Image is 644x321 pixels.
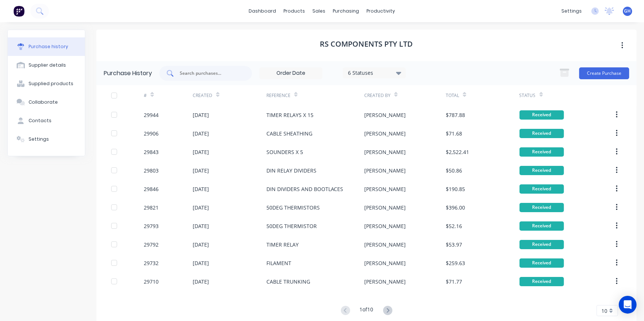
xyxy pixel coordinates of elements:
div: Received [519,129,564,138]
div: [PERSON_NAME] [364,111,406,119]
img: Factory [13,6,24,17]
div: Status [519,92,536,99]
div: DIN RELAY DIVIDERS [266,167,316,174]
div: Received [519,221,564,231]
div: Received [519,147,564,157]
div: [PERSON_NAME] [364,167,406,174]
div: [PERSON_NAME] [364,130,406,137]
input: Search purchases... [179,70,240,77]
div: Received [519,110,564,120]
div: productivity [363,6,399,17]
div: Received [519,203,564,212]
div: $52.16 [446,222,462,230]
div: 1 of 10 [360,305,374,316]
div: Purchase history [29,43,68,50]
div: settings [558,6,585,17]
div: $50.86 [446,167,462,174]
div: [DATE] [193,148,209,156]
div: [DATE] [193,167,209,174]
div: sales [309,6,329,17]
div: Open Intercom Messenger [619,296,637,314]
div: Total [446,92,459,99]
div: [DATE] [193,222,209,230]
div: [DATE] [193,241,209,248]
div: Created [193,92,212,99]
div: [PERSON_NAME] [364,148,406,156]
div: 50DEG THERMISTORS [266,204,320,211]
div: Received [519,277,564,286]
div: 29792 [144,241,159,248]
div: Reference [266,92,291,99]
div: Purchase History [104,69,152,78]
div: $53.97 [446,241,462,248]
div: SOUNDERS X 5 [266,148,303,156]
div: Received [519,240,564,249]
div: $787.88 [446,111,465,119]
div: [DATE] [193,185,209,193]
div: $396.00 [446,204,465,211]
input: Order Date [260,68,322,79]
div: 29710 [144,278,159,285]
div: purchasing [329,6,363,17]
div: $2,522.41 [446,148,469,156]
div: [PERSON_NAME] [364,222,406,230]
div: $259.63 [446,259,465,267]
div: [PERSON_NAME] [364,204,406,211]
div: Received [519,184,564,194]
div: [DATE] [193,259,209,267]
div: 29821 [144,204,159,211]
div: [DATE] [193,130,209,137]
div: Received [519,258,564,268]
div: [PERSON_NAME] [364,278,406,285]
div: 29846 [144,185,159,193]
div: $190.85 [446,185,465,193]
div: [DATE] [193,204,209,211]
div: 29803 [144,167,159,174]
button: Supplier details [8,56,85,74]
span: 10 [601,307,607,315]
button: Purchase history [8,37,85,56]
div: FILAMENT [266,259,291,267]
div: 29732 [144,259,159,267]
div: [DATE] [193,278,209,285]
div: $71.77 [446,278,462,285]
div: Contacts [29,117,52,124]
div: Supplied products [29,80,73,87]
div: CABLE TRUNKING [266,278,310,285]
div: Created By [364,92,391,99]
div: TIMER RELAYS X 15 [266,111,313,119]
div: $71.68 [446,130,462,137]
div: products [280,6,309,17]
button: Settings [8,130,85,148]
div: [PERSON_NAME] [364,185,406,193]
div: 29944 [144,111,159,119]
div: [PERSON_NAME] [364,241,406,248]
div: 29906 [144,130,159,137]
div: CABLE SHEATHING [266,130,312,137]
a: dashboard [245,6,280,17]
div: 6 Statuses [348,69,401,77]
div: 50DEG THERMISTOR [266,222,317,230]
h1: RS COMPONENTS PTY LTD [320,40,413,49]
div: 29843 [144,148,159,156]
div: Supplier details [29,62,66,68]
div: 29793 [144,222,159,230]
div: # [144,92,147,99]
div: Received [519,166,564,175]
span: GH [624,8,631,14]
div: Collaborate [29,99,58,106]
div: DIN DIVIDERS AND BOOTLACES [266,185,343,193]
button: Create Purchase [579,67,629,79]
button: Supplied products [8,74,85,93]
div: [DATE] [193,111,209,119]
div: [PERSON_NAME] [364,259,406,267]
button: Contacts [8,111,85,130]
button: Collaborate [8,93,85,111]
div: Settings [29,136,49,143]
div: TIMER RELAY [266,241,299,248]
